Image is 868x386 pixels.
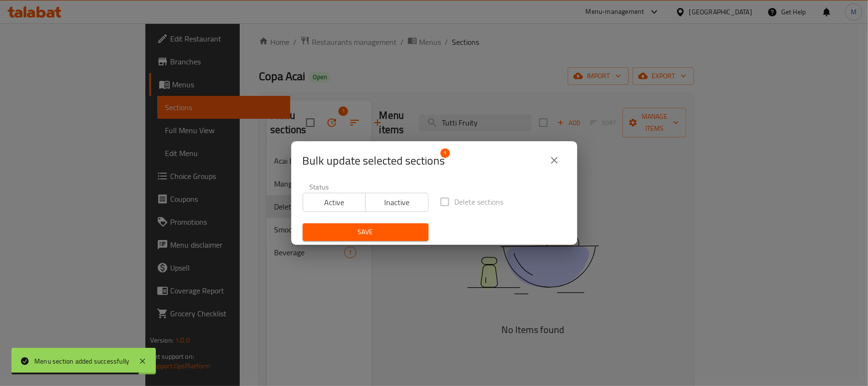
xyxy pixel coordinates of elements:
[303,153,445,168] span: Selected section count
[303,193,366,212] button: Active
[365,193,429,212] button: Inactive
[307,196,362,209] span: Active
[34,356,129,366] div: Menu section added successfully
[440,148,450,158] span: 1
[310,226,421,238] span: Save
[303,223,429,241] button: Save
[369,196,425,209] span: Inactive
[543,149,566,172] button: close
[455,196,504,208] span: Delete sections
